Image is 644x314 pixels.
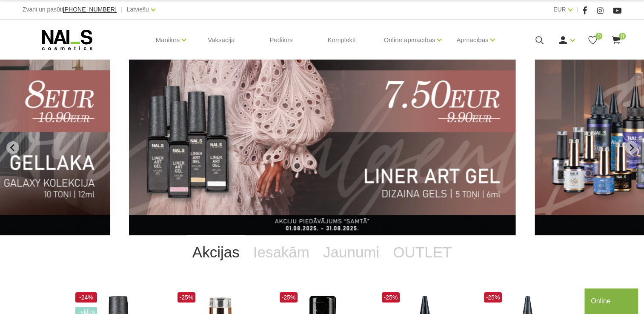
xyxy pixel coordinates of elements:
a: Apmācības [456,23,488,57]
span: | [121,4,123,15]
a: Iesakām [246,235,316,269]
span: 0 [619,33,626,40]
span: 0 [595,33,602,40]
a: Komplekti [321,20,363,60]
a: Online apmācības [384,23,435,57]
a: Pedikīrs [263,20,299,60]
a: OUTLET [386,235,458,269]
a: Latviešu [127,4,149,14]
a: Manikīrs [156,23,180,57]
a: 0 [611,35,621,46]
button: Next slide [625,141,638,154]
a: Jaunumi [316,235,386,269]
a: 0 [587,35,598,46]
iframe: chat widget [584,287,640,314]
span: -25% [382,292,400,303]
span: -24% [75,292,97,303]
span: -25% [280,292,298,303]
span: [PHONE_NUMBER] [63,6,117,13]
a: EUR [553,4,566,14]
a: [PHONE_NUMBER] [63,6,117,13]
button: Previous slide [6,141,19,154]
span: -25% [177,292,196,303]
span: | [577,4,578,15]
a: Akcijas [186,235,246,269]
a: Vaksācija [201,20,241,60]
li: 7 of 13 [129,60,515,235]
div: Zvani un pasūti [23,4,117,15]
span: -25% [484,292,502,303]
